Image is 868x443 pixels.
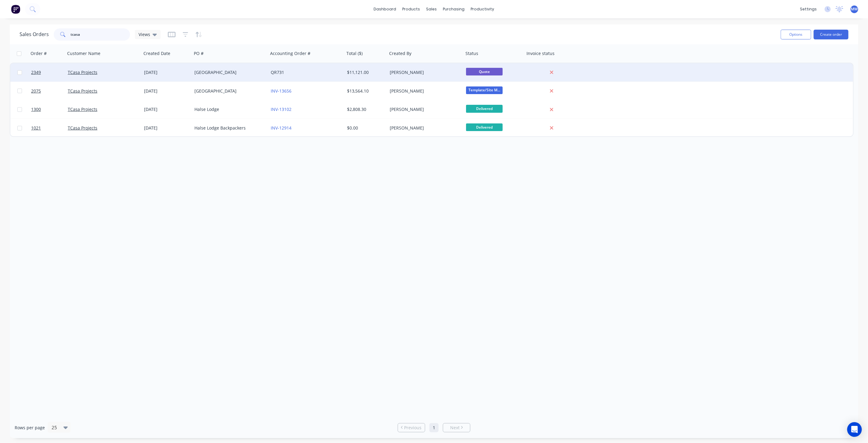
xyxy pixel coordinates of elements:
div: [DATE] [144,125,190,131]
div: [DATE] [144,106,190,112]
div: [PERSON_NAME] [390,106,458,112]
div: Halse Lodge [194,106,262,112]
div: settings [797,5,820,14]
a: Page 1 is your current page [429,423,439,432]
a: QR731 [271,69,284,75]
span: Template/Site M... [466,86,503,94]
div: $2,808.30 [347,106,383,112]
span: Previous [404,425,422,431]
div: Accounting Order # [270,50,310,57]
img: Factory [11,5,20,14]
div: Created Date [143,50,170,57]
div: products [400,5,423,14]
a: TCasa Projects [68,106,97,112]
div: [PERSON_NAME] [390,69,458,75]
a: TCasa Projects [68,69,97,75]
span: Rows per page [15,425,45,431]
div: Open Intercom Messenger [847,422,862,437]
span: 1300 [31,106,41,112]
div: Customer Name [67,50,100,57]
a: INV-12914 [271,125,291,131]
div: sales [423,5,440,14]
div: $0.00 [347,125,383,131]
button: Options [781,30,811,39]
div: Halse Lodge Backpackers [194,125,262,131]
div: [DATE] [144,69,190,75]
a: TCasa Projects [68,125,97,131]
span: Quote [466,68,503,75]
div: Status [465,50,478,57]
h1: Sales Orders [20,31,49,37]
span: Next [450,425,460,431]
span: Delivered [466,105,503,112]
span: 1021 [31,125,41,131]
div: purchasing [440,5,468,14]
a: Previous page [398,425,425,431]
span: 2075 [31,88,41,94]
a: 2075 [31,82,68,100]
div: [GEOGRAPHIC_DATA] [194,88,262,94]
a: dashboard [371,5,400,14]
a: TCasa Projects [68,88,97,94]
a: INV-13656 [271,88,291,94]
div: $13,564.10 [347,88,383,94]
a: Next page [443,425,470,431]
div: [GEOGRAPHIC_DATA] [194,69,262,75]
span: MW [851,6,858,12]
span: 2349 [31,69,41,75]
a: INV-13102 [271,106,291,112]
div: PO # [194,50,204,57]
div: Created By [389,50,411,57]
a: 2349 [31,63,68,82]
ul: Pagination [395,423,473,432]
div: Total ($) [346,50,363,57]
span: Delivered [466,123,503,131]
div: Invoice status [526,50,555,57]
div: Order # [31,50,47,57]
div: [PERSON_NAME] [390,125,458,131]
a: 1021 [31,119,68,137]
span: Views [139,31,150,38]
input: Search... [71,28,130,41]
a: 1300 [31,100,68,119]
div: productivity [468,5,497,14]
button: Create order [814,30,848,39]
div: $11,121.00 [347,69,383,75]
div: [DATE] [144,88,190,94]
div: [PERSON_NAME] [390,88,458,94]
